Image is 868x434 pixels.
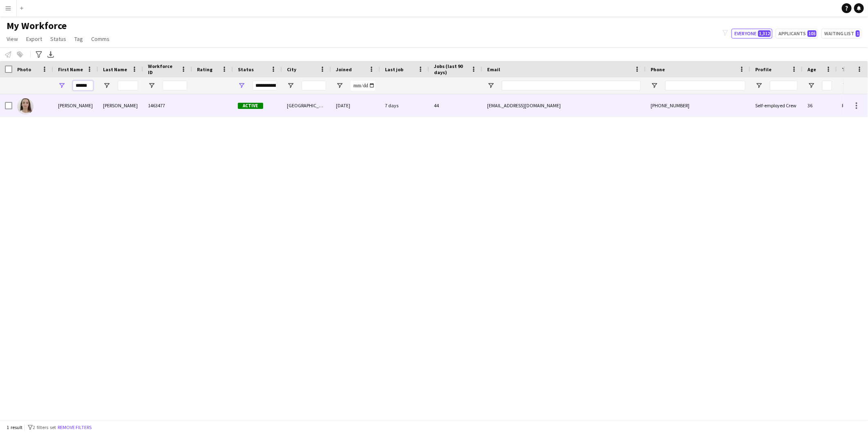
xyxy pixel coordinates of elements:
[17,66,31,72] span: Photo
[238,103,263,109] span: Active
[103,66,127,72] span: Last Name
[755,66,772,72] span: Profile
[755,82,763,89] button: Open Filter Menu
[842,82,849,89] button: Open Filter Menu
[331,94,380,117] div: [DATE]
[385,66,403,72] span: Last job
[282,94,331,117] div: [GEOGRAPHIC_DATA]
[148,82,155,89] button: Open Filter Menu
[380,94,429,117] div: 7 days
[776,29,818,38] button: Applicants105
[351,81,375,90] input: Joined Filter Input
[143,94,192,117] div: 1463477
[842,66,853,72] span: Tags
[646,94,750,117] div: [PHONE_NUMBER]
[822,81,832,90] input: Age Filter Input
[56,423,93,432] button: Remove filters
[47,34,69,44] a: Status
[88,34,113,44] a: Comms
[808,82,815,89] button: Open Filter Menu
[238,82,245,89] button: Open Filter Menu
[770,81,798,90] input: Profile Filter Input
[732,29,772,38] button: Everyone1,312
[103,82,110,89] button: Open Filter Menu
[429,94,482,117] div: 44
[434,63,468,75] span: Jobs (last 90 days)
[336,66,352,72] span: Joined
[3,34,21,44] a: View
[34,50,44,59] app-action-btn: Advanced filters
[487,66,500,72] span: Email
[302,81,326,90] input: City Filter Input
[163,81,187,90] input: Workforce ID Filter Input
[197,66,213,72] span: Rating
[91,35,110,43] span: Comms
[58,66,83,72] span: First Name
[73,81,93,90] input: First Name Filter Input
[58,82,65,89] button: Open Filter Menu
[98,94,143,117] div: [PERSON_NAME]
[808,66,816,72] span: Age
[53,94,98,117] div: [PERSON_NAME]
[33,424,56,430] span: 2 filters set
[287,66,296,72] span: City
[803,94,837,117] div: 36
[482,94,646,117] div: [EMAIL_ADDRESS][DOMAIN_NAME]
[71,34,86,44] a: Tag
[74,35,83,43] span: Tag
[651,82,658,89] button: Open Filter Menu
[7,35,18,43] span: View
[750,94,803,117] div: Self-employed Crew
[238,66,254,72] span: Status
[23,34,45,44] a: Export
[46,50,56,59] app-action-btn: Export XLSX
[758,30,771,37] span: 1,312
[118,81,138,90] input: Last Name Filter Input
[287,82,294,89] button: Open Filter Menu
[26,35,42,43] span: Export
[808,30,817,37] span: 105
[651,66,665,72] span: Phone
[17,98,34,115] img: Janine Thornley
[50,35,66,43] span: Status
[7,20,67,32] span: My Workforce
[665,81,745,90] input: Phone Filter Input
[336,82,343,89] button: Open Filter Menu
[148,63,177,75] span: Workforce ID
[502,81,641,90] input: Email Filter Input
[856,30,860,37] span: 1
[821,29,861,38] button: Waiting list1
[487,82,494,89] button: Open Filter Menu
